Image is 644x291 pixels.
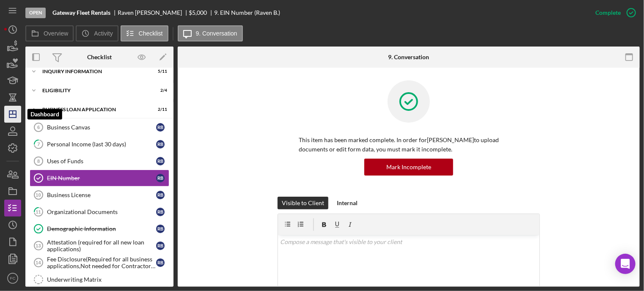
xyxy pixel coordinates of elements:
a: 14Fee Disclosure(Required for all business applications,Not needed for Contractor loans)RB [30,254,169,271]
a: 7Personal Income (last 30 days)RB [30,136,169,153]
div: R B [156,258,165,267]
a: 10Business LicenseRB [30,187,169,203]
div: Organizational Documents [47,209,156,215]
b: Gateway Fleet Rentals [52,9,110,16]
a: Demographic InformationRB [30,220,169,237]
div: 9. EIN Number (Raven B.) [214,9,280,16]
div: Eligibility [42,88,146,93]
div: Mark Incomplete [386,159,431,176]
tspan: 8 [37,159,40,164]
p: This item has been marked complete. In order for [PERSON_NAME] to upload documents or edit form d... [299,135,519,154]
button: Activity [76,25,118,41]
label: Activity [94,30,113,37]
div: R B [156,242,165,250]
div: BUSINESS LOAN APPLICATION [42,107,146,112]
button: Checklist [121,25,168,41]
tspan: 13 [36,243,41,248]
div: 5 / 11 [152,69,167,74]
div: INQUIRY INFORMATION [42,69,146,74]
div: Uses of Funds [47,158,156,165]
tspan: 14 [36,260,41,265]
button: Complete [587,4,640,21]
div: Internal [337,197,358,209]
tspan: 11 [36,209,41,214]
div: R B [156,140,165,148]
a: 13Attestation (required for all new loan applications)RB [30,237,169,254]
div: 9. Conversation [388,54,429,60]
div: Fee Disclosure(Required for all business applications,Not needed for Contractor loans) [47,256,156,269]
a: 11Organizational DocumentsRB [30,203,169,220]
label: Checklist [139,30,163,37]
button: Visible to Client [278,197,328,209]
span: $5,000 [189,9,207,16]
div: Open Intercom Messenger [615,254,636,274]
div: R B [156,174,165,182]
div: Attestation (required for all new loan applications) [47,239,156,253]
div: Complete [595,4,621,21]
tspan: 6 [37,125,40,130]
div: R B [156,123,165,132]
a: 8Uses of FundsRB [30,153,169,170]
a: 6Business CanvasRB [30,119,169,136]
tspan: 7 [37,141,40,147]
a: Underwriting Matrix [30,271,169,288]
div: Checklist [87,54,112,60]
label: Overview [44,30,68,37]
div: Business Canvas [47,124,156,131]
div: Visible to Client [282,197,324,209]
a: EIN NumberRB [30,170,169,187]
button: FC [4,270,21,287]
div: Business License [47,192,156,198]
div: Demographic Information [47,225,156,232]
text: FC [10,276,16,281]
div: Underwriting Matrix [47,276,169,283]
div: EIN Number [47,175,156,181]
div: R B [156,225,165,233]
div: R B [156,191,165,199]
div: Raven [PERSON_NAME] [118,9,189,16]
div: Open [25,8,46,18]
label: 9. Conversation [196,30,237,37]
div: 2 / 4 [152,88,167,93]
button: Internal [333,197,362,209]
div: 2 / 11 [152,107,167,112]
button: 9. Conversation [178,25,243,41]
div: Personal Income (last 30 days) [47,141,156,148]
button: Mark Incomplete [364,159,453,176]
div: R B [156,208,165,216]
button: Overview [25,25,74,41]
tspan: 10 [36,192,41,198]
div: R B [156,157,165,165]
